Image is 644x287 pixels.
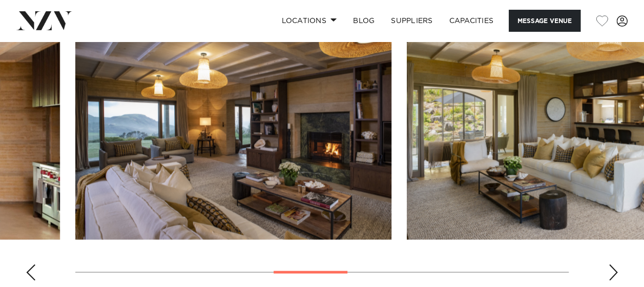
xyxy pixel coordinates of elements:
a: SUPPLIERS [383,10,441,32]
button: Message Venue [509,10,580,32]
a: BLOG [345,10,383,32]
a: Locations [273,10,345,32]
a: Capacities [441,10,502,32]
swiper-slide: 5 / 10 [75,7,391,239]
img: nzv-logo.png [16,11,72,30]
